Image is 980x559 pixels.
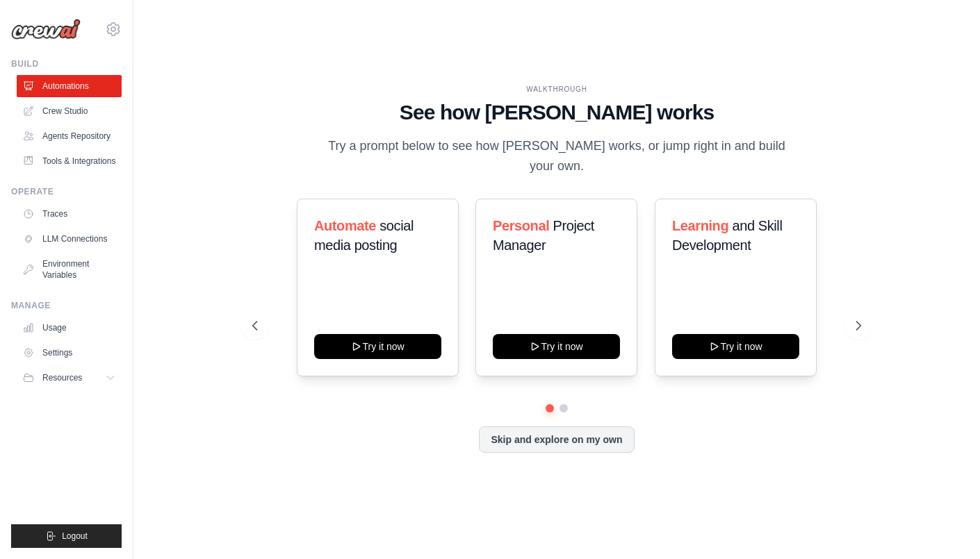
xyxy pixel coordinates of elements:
[672,218,782,253] span: and Skill Development
[17,75,122,97] a: Automations
[11,186,122,197] div: Operate
[17,317,122,339] a: Usage
[479,426,634,453] button: Skip and explore on my own
[493,334,620,359] button: Try it now
[323,136,790,177] p: Try a prompt below to see how [PERSON_NAME] works, or jump right in and build your own.
[672,218,728,233] span: Learning
[42,372,82,383] span: Resources
[17,367,122,389] button: Resources
[314,334,441,359] button: Try it now
[11,300,122,311] div: Manage
[493,218,549,233] span: Personal
[17,100,122,122] a: Crew Studio
[11,524,122,548] button: Logout
[672,334,799,359] button: Try it now
[17,150,122,172] a: Tools & Integrations
[17,125,122,147] a: Agents Repository
[314,218,376,233] span: Automate
[11,19,81,40] img: Logo
[252,100,860,125] h1: See how [PERSON_NAME] works
[17,253,122,286] a: Environment Variables
[62,531,88,542] span: Logout
[17,342,122,364] a: Settings
[17,228,122,250] a: LLM Connections
[252,84,860,94] div: WALKTHROUGH
[11,58,122,69] div: Build
[17,203,122,225] a: Traces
